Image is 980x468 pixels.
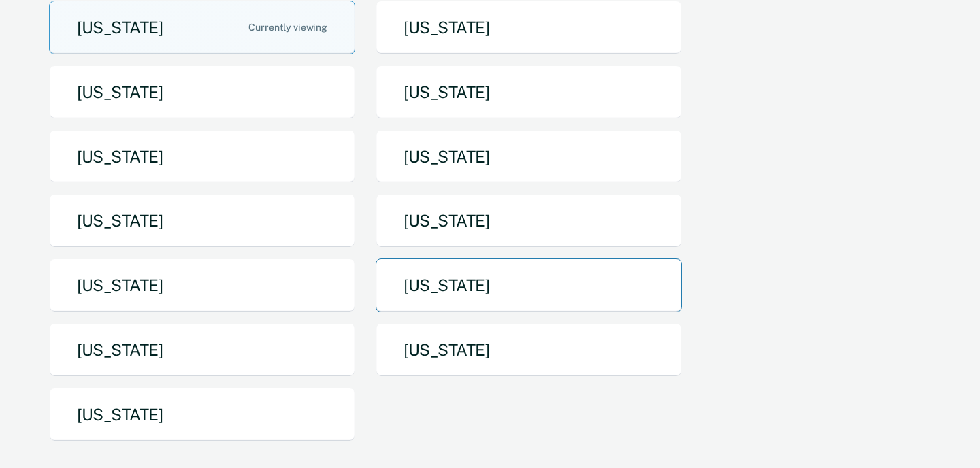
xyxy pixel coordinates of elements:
[376,1,682,54] button: [US_STATE]
[49,258,355,312] button: [US_STATE]
[376,130,682,184] button: [US_STATE]
[49,65,355,119] button: [US_STATE]
[49,1,355,54] button: [US_STATE]
[376,194,682,248] button: [US_STATE]
[49,130,355,184] button: [US_STATE]
[49,388,355,441] button: [US_STATE]
[376,65,682,119] button: [US_STATE]
[376,258,682,312] button: [US_STATE]
[376,323,682,377] button: [US_STATE]
[49,194,355,248] button: [US_STATE]
[49,323,355,377] button: [US_STATE]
